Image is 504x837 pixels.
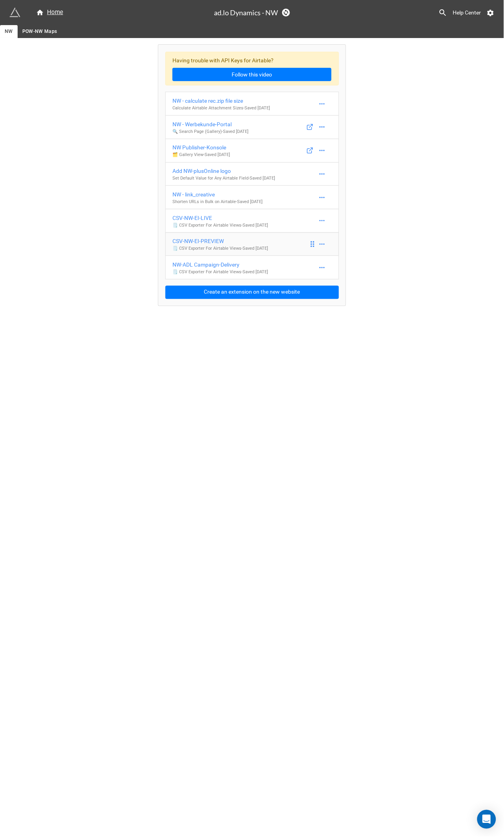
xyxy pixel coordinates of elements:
span: POW-NW Maps [22,27,57,36]
p: 🔍 Search Page (Gallery) - Saved [DATE] [172,129,248,135]
h3: ad.lo Dynamics - NW [214,9,278,16]
button: Create an extension on the new website [165,286,339,299]
div: Add NW-plusOnline logo [172,167,275,175]
div: NW - Werbekunde-Portal [172,120,248,129]
div: NW-ADL Campaign-Delivery [172,260,268,269]
a: Sync Base Structure [282,9,290,16]
p: 🗂️ Gallery View - Saved [DATE] [172,152,230,158]
div: Having trouble with API Keys for Airtable? [165,52,339,86]
p: Calculate Airtable Attachment Sizes - Saved [DATE] [172,105,270,111]
div: Home [36,8,63,17]
p: 🗒️ CSV Exporter For Airtable Views - Saved [DATE] [172,245,268,252]
a: NW-ADL Campaign-Delivery🗒️ CSV Exporter For Airtable Views-Saved [DATE] [165,256,339,280]
a: CSV-NW-EI-PREVIEW🗒️ CSV Exporter For Airtable Views-Saved [DATE] [165,232,339,256]
div: CSV-NW-EI-LIVE [172,214,268,222]
a: NW - link_creativeShorten URLs in Bulk on Airtable-Saved [DATE] [165,185,339,209]
div: CSV-NW-EI-PREVIEW [172,237,268,245]
div: Open Intercom Messenger [477,810,496,829]
a: Help Center [448,5,487,20]
a: NW - Werbekunde-Portal🔍 Search Page (Gallery)-Saved [DATE] [165,115,339,139]
div: NW - link_creative [172,190,263,199]
a: CSV-NW-EI-LIVE🗒️ CSV Exporter For Airtable Views-Saved [DATE] [165,209,339,233]
img: miniextensions-icon.73ae0678.png [9,7,20,18]
a: NW Publisher-Konsole🗂️ Gallery View-Saved [DATE] [165,139,339,163]
p: 🗒️ CSV Exporter For Airtable Views - Saved [DATE] [172,269,268,275]
span: NW [5,27,13,36]
a: Follow this video [172,68,332,81]
a: NW - calculate rec.zip file sizeCalculate Airtable Attachment Sizes-Saved [DATE] [165,92,339,116]
a: Home [31,8,68,17]
div: NW - calculate rec.zip file size [172,96,270,105]
p: Set Default Value for Any Airtable Field - Saved [DATE] [172,175,275,182]
p: Shorten URLs in Bulk on Airtable - Saved [DATE] [172,199,263,205]
div: NW Publisher-Konsole [172,143,230,152]
p: 🗒️ CSV Exporter For Airtable Views - Saved [DATE] [172,222,268,229]
a: Add NW-plusOnline logoSet Default Value for Any Airtable Field-Saved [DATE] [165,162,339,186]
